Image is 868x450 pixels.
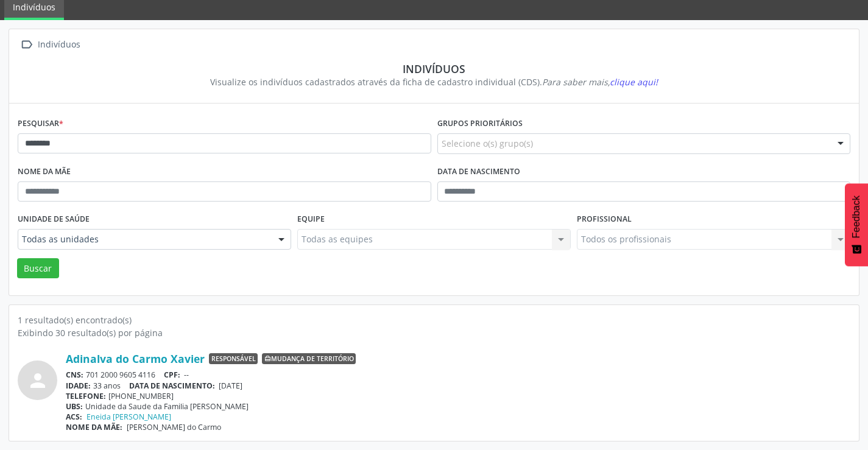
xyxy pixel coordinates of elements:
[610,76,658,88] span: clique aqui!
[18,114,63,133] label: Pesquisar
[437,163,520,181] label: Data de nascimento
[851,195,862,238] span: Feedback
[17,258,59,279] button: Buscar
[18,36,82,54] a:  Indivíduos
[297,210,325,229] label: Equipe
[66,381,91,391] span: IDADE:
[127,422,221,432] span: [PERSON_NAME] do Carmo
[437,114,523,133] label: Grupos prioritários
[845,183,868,266] button: Feedback - Mostrar pesquisa
[219,381,242,391] span: [DATE]
[35,36,82,54] div: Indivíduos
[18,163,71,181] label: Nome da mãe
[542,76,658,88] i: Para saber mais,
[18,36,35,54] i: 
[129,381,215,391] span: DATA DE NASCIMENTO:
[66,370,83,380] span: CNS:
[66,401,83,412] span: UBS:
[22,233,266,245] span: Todas as unidades
[209,353,258,364] span: Responsável
[27,370,49,392] i: person
[164,370,180,380] span: CPF:
[18,210,90,229] label: Unidade de saúde
[577,210,632,229] label: Profissional
[66,412,82,422] span: ACS:
[26,62,842,76] div: Indivíduos
[66,401,850,412] div: Unidade da Saude da Familia [PERSON_NAME]
[86,412,171,422] a: Eneida [PERSON_NAME]
[262,353,356,364] span: Mudança de território
[66,422,122,432] span: NOME DA MÃE:
[442,137,533,150] span: Selecione o(s) grupo(s)
[26,76,842,88] div: Visualize os indivíduos cadastrados através da ficha de cadastro individual (CDS).
[66,381,850,391] div: 33 anos
[18,314,850,326] div: 1 resultado(s) encontrado(s)
[66,370,850,380] div: 701 2000 9605 4116
[66,391,850,401] div: [PHONE_NUMBER]
[66,391,106,401] span: TELEFONE:
[184,370,189,380] span: --
[66,352,205,365] a: Adinalva do Carmo Xavier
[18,326,850,339] div: Exibindo 30 resultado(s) por página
